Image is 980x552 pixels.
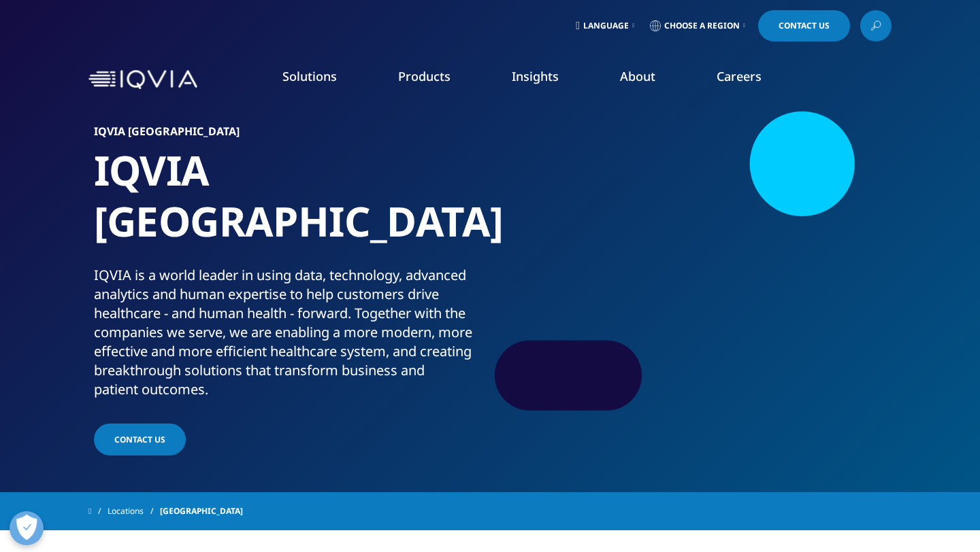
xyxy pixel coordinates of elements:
[114,434,165,445] span: Contact Us
[282,68,337,84] a: Solutions
[94,145,485,266] h1: IQVIA [GEOGRAPHIC_DATA]
[88,70,197,90] img: IQVIA Healthcare Information Technology and Pharma Clinical Research Company
[94,424,186,455] a: Contact Us
[10,511,44,545] button: Open Preferences
[398,68,451,84] a: Products
[664,20,740,31] span: Choose a Region
[523,126,887,398] img: 524_custom-photo_iqvia-pin-on-business-suit.jpg
[512,68,559,84] a: Insights
[160,499,243,523] span: [GEOGRAPHIC_DATA]
[203,48,892,111] nav: Primary
[94,126,485,145] h6: IQVIA [GEOGRAPHIC_DATA]
[620,68,655,84] a: About
[108,499,160,523] a: Locations
[779,22,830,30] span: Contact Us
[583,20,629,31] span: Language
[758,10,850,41] a: Contact Us
[717,68,762,84] a: Careers
[94,266,485,399] div: IQVIA is a world leader in using data, technology, advanced analytics and human expertise to help...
